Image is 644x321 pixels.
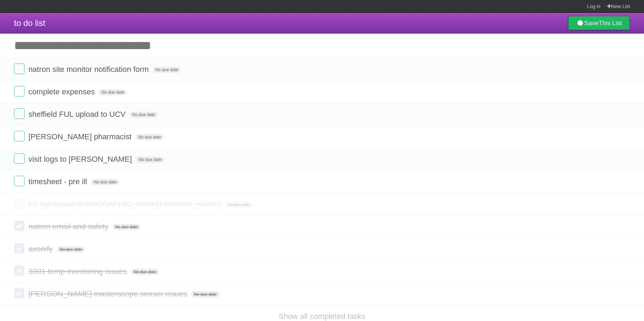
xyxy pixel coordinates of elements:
span: timesheet - pre ill [28,177,89,186]
span: CL lighthouse [GEOGRAPHIC_DATA][PERSON_NAME] [28,200,223,208]
span: sheffield FUL upload to UCV [28,110,127,119]
span: visit logs to [PERSON_NAME] [28,155,134,163]
label: Done [14,108,24,119]
span: to do list [14,18,45,28]
span: No due date [99,89,127,95]
span: No due date [191,291,219,297]
a: SaveThis List [568,16,630,30]
span: [PERSON_NAME] pharmacist [28,132,133,141]
span: No due date [112,224,141,230]
label: Done [14,266,24,276]
label: Done [14,153,24,164]
span: [PERSON_NAME] masterscope sensor issues [28,289,189,298]
label: Done [14,131,24,141]
a: Show all completed tasks [279,312,365,321]
span: No due date [57,246,85,253]
span: No due date [225,201,253,208]
label: Done [14,288,24,299]
span: No due date [135,134,164,140]
b: This List [598,20,622,27]
label: Done [14,221,24,231]
span: No due date [153,67,181,73]
span: No due date [131,269,159,275]
label: Done [14,176,24,186]
span: axonify [28,245,55,253]
span: natron site monitor notification form [28,65,150,74]
label: Done [14,198,24,209]
label: Done [14,63,24,74]
label: Done [14,243,24,254]
span: natron email and safety [28,222,110,231]
span: No due date [91,179,119,185]
span: 3901 temp monitoring issues [28,267,128,276]
label: Done [14,86,24,96]
span: complete expenses [28,87,97,96]
span: No due date [136,156,164,163]
span: No due date [129,112,158,118]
